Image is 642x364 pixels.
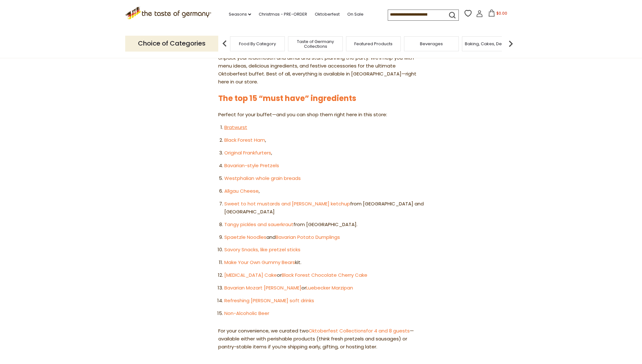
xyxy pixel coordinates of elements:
[224,259,295,266] a: Make Your Own Gummy Bears
[224,137,265,143] a: Black Forest Ham
[218,37,231,50] img: previous arrow
[125,36,218,51] p: Choice of Categories
[224,187,424,195] li: ,
[218,111,424,119] p: Perfect for your buffet—and you can shop them right here in this store:
[224,175,301,182] a: Westphalian whole grain breads
[504,37,517,50] img: next arrow
[224,272,277,278] a: [MEDICAL_DATA] Cake
[224,200,350,207] a: Sweet to hot mustards and [PERSON_NAME] ketchup
[420,41,443,46] a: Beverages
[224,234,266,240] a: Spaetzle Noodles
[224,221,293,228] a: Tangy pickles and sauerkraut
[218,54,424,86] p: Unpack your lederhosen and dirndl and start planning the party. We’ll help you with menu ideas, d...
[465,41,514,46] a: Baking, Cakes, Desserts
[224,310,269,317] a: Non-Alcoholic Beer
[224,284,301,291] a: Bavarian Mozart [PERSON_NAME]
[224,221,424,229] li: from [GEOGRAPHIC_DATA].
[276,234,340,240] a: Bavarian Potato Dumplings
[224,162,279,169] a: Bavarian-style Pretzels
[239,41,276,46] a: Food By Category
[224,259,424,267] li: kit.
[306,284,353,291] a: Luebecker Marzipan
[229,11,251,18] a: Seasons
[366,327,410,334] a: for 4 and 8 guests
[354,41,393,46] a: Featured Products
[224,233,424,241] li: and
[259,11,307,18] a: Christmas - PRE-ORDER
[224,124,247,131] a: Bratwurst
[496,11,507,16] span: $0.00
[282,272,367,278] a: Black Forest Chocolate Cherry Cake
[224,284,424,292] li: or
[224,149,271,156] a: Original Frankfurters
[218,327,424,351] p: For your convenience, we curated two —available either with perishable products (think fresh pret...
[290,39,341,49] a: Taste of Germany Collections
[484,10,511,19] button: $0.00
[224,271,424,279] li: or
[224,297,314,304] a: Refreshing [PERSON_NAME] soft drinks
[315,11,340,18] a: Oktoberfest
[224,200,424,216] li: from [GEOGRAPHIC_DATA] and [GEOGRAPHIC_DATA]
[224,136,424,144] li: ,
[224,149,424,157] li: ,
[218,93,356,103] a: The top 15 “must have” ingredients
[224,188,259,194] a: Allgau Cheese
[309,327,366,334] a: Oktoberfest Collections
[347,11,364,18] a: On Sale
[224,246,300,253] a: Savory Snacks, like pretzel sticks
